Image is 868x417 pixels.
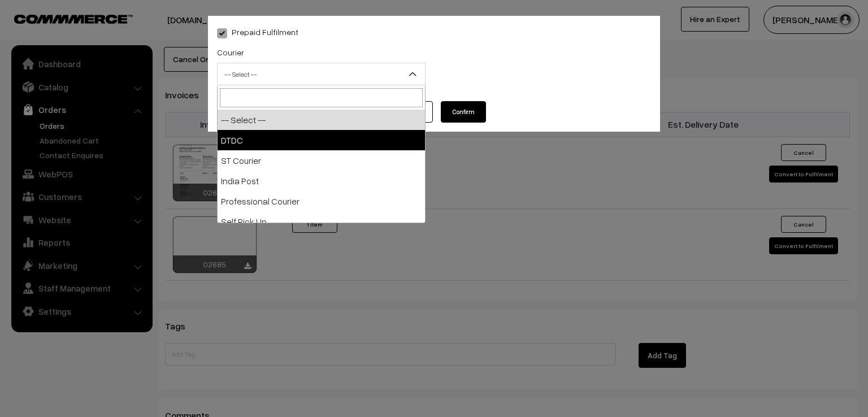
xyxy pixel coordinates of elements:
span: -- Select -- [218,64,425,84]
li: Professional Courier [218,191,425,211]
li: India Post [218,171,425,191]
span: -- Select -- [217,63,426,85]
button: Confirm [441,101,486,123]
label: Courier [217,46,244,58]
label: Prepaid Fulfilment [217,26,298,38]
li: ST Courier [218,150,425,171]
li: -- Select -- [218,110,425,130]
li: DTDC [218,130,425,150]
li: Self Pick Up [218,211,425,232]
